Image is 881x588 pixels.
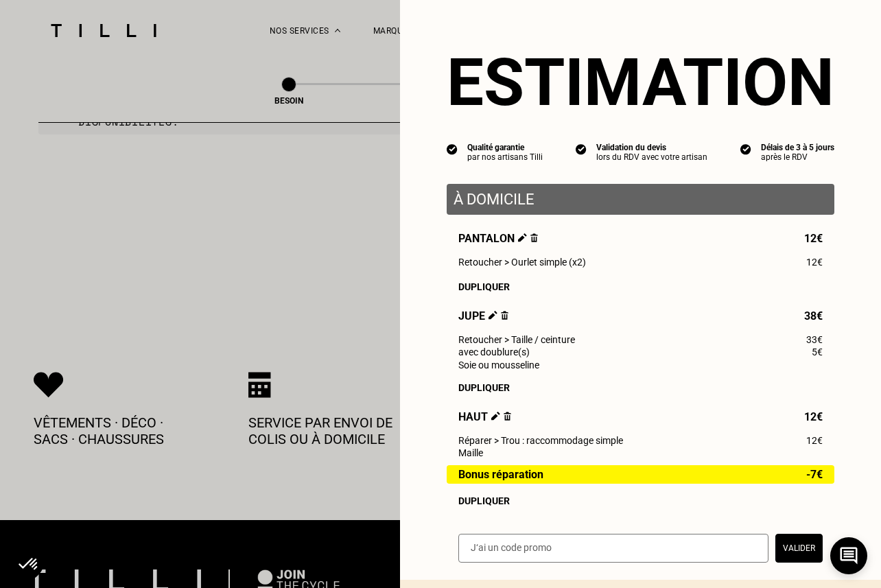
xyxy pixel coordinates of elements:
div: Qualité garantie [467,143,543,152]
div: lors du RDV avec votre artisan [596,152,707,162]
span: 38€ [804,309,823,322]
span: 12€ [804,410,823,423]
span: Bonus réparation [458,469,543,480]
div: Dupliquer [458,382,823,393]
section: Estimation [447,44,834,121]
span: 12€ [806,257,823,268]
img: Supprimer [504,412,511,421]
button: Valider [775,534,823,563]
img: Supprimer [501,311,508,320]
div: Dupliquer [458,495,823,506]
p: À domicile [454,191,827,208]
div: Dupliquer [458,281,823,292]
span: Retoucher > Ourlet simple (x2) [458,257,586,268]
input: J‘ai un code promo [458,534,768,563]
img: Éditer [491,412,500,421]
img: Éditer [518,233,527,242]
span: -7€ [806,469,823,480]
div: par nos artisans Tilli [467,152,543,162]
span: Réparer > Trou : raccommodage simple [458,435,623,446]
span: 12€ [804,232,823,245]
span: 33€ [806,334,823,345]
img: icon list info [740,143,751,155]
div: après le RDV [761,152,834,162]
div: Validation du devis [596,143,707,152]
span: Jupe [458,309,508,322]
span: Soie ou mousseline [458,360,539,371]
span: Haut [458,410,511,423]
img: Éditer [489,311,497,320]
span: 12€ [806,435,823,446]
span: 5€ [812,346,823,357]
img: icon list info [447,143,458,155]
div: Délais de 3 à 5 jours [761,143,834,152]
span: avec doublure(s) [458,346,530,357]
img: icon list info [576,143,587,155]
span: Maille [458,447,483,458]
span: Pantalon [458,232,538,245]
span: Retoucher > Taille / ceinture [458,334,575,345]
img: Supprimer [530,233,538,242]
